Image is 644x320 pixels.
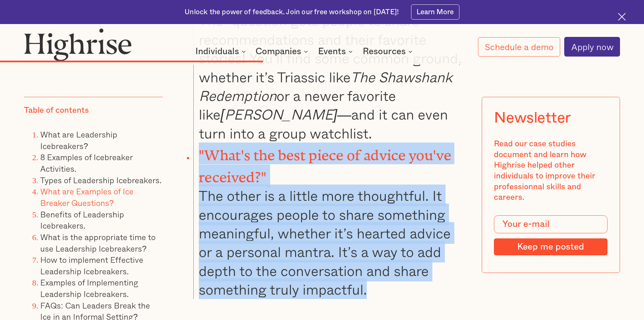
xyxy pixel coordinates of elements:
[199,147,451,178] strong: "What's the best piece of advice you've received?"
[256,47,310,56] div: Companies
[220,103,337,125] em: [PERSON_NAME]
[363,47,406,56] div: Resources
[24,28,132,61] img: Highrise logo
[193,143,467,299] li: The other is a little more thoughtful. It encourages people to share something meaningful, whethe...
[40,276,138,300] a: Examples of Implementing Leadership Icebreakers.
[564,37,620,57] a: Apply now
[494,139,607,203] div: Read our case studies document and learn how Highrise helped other individuals to improve their p...
[40,128,117,152] a: What are Leadership Icebreakers?
[185,7,399,17] div: Unlock the power of feedback. Join our free workshop on [DATE]!
[256,47,301,56] div: Companies
[40,208,124,232] a: Benefits of Leadership Icebreakers.
[618,13,626,21] img: Cross icon
[24,105,89,116] div: Table of contents
[494,215,607,234] input: Your e-mail
[195,47,239,56] div: Individuals
[318,47,346,56] div: Events
[40,174,162,186] a: Types of Leadership Icebreakers.
[40,151,133,175] a: 8 Examples of Icebreaker Activities.
[494,215,607,255] form: Modal Form
[40,185,134,209] a: What are Examples of Ice Breaker Questions?
[40,253,143,277] a: How to implement Effective Leadership Icebreakers.
[494,109,571,127] div: Newsletter
[411,4,459,20] a: Learn More
[478,37,560,57] a: Schedule a demo
[199,66,452,106] em: The Shawshank Redemption
[195,47,248,56] div: Individuals
[318,47,355,56] div: Events
[363,47,414,56] div: Resources
[40,231,156,255] a: What is the appropriate time to use Leadership Icebreakers?
[494,238,607,255] input: Keep me posted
